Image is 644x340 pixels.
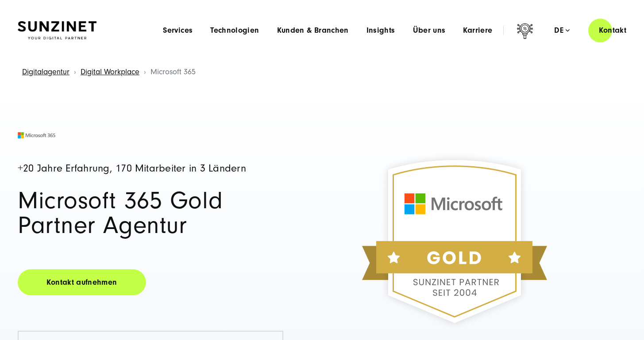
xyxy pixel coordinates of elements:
[18,21,96,40] img: SUNZINET Full Service Digital Agentur
[150,67,196,76] span: Microsoft 365
[18,163,283,174] h4: +20 Jahre Erfahrung, 170 Mitarbeiter in 3 Ländern
[22,67,69,76] a: Digitalagentur
[413,26,446,35] a: Über uns
[554,26,570,35] div: de
[463,26,492,35] a: Karriere
[18,188,283,238] h1: Microsoft 365 Gold Partner Agentur
[81,67,139,76] a: Digital Workplace
[18,132,55,138] img: Microsoft 365 Logo - Digitalagentur SUNZINET
[277,26,349,35] a: Kunden & Branchen
[588,18,637,43] a: Kontakt
[210,26,259,35] a: Technologien
[18,269,146,295] a: Kontakt aufnehmen
[366,26,395,35] a: Insights
[163,26,193,35] a: Services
